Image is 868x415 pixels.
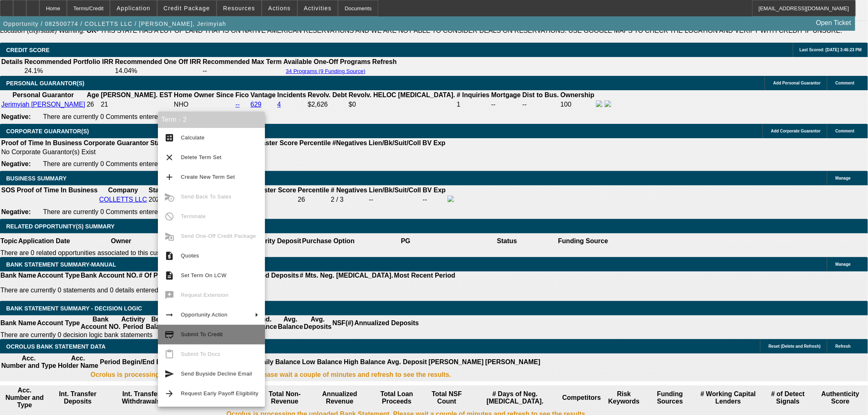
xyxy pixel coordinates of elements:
th: # Days of Neg. [MEDICAL_DATA]. [469,386,561,409]
b: Dist to Bus. [523,91,559,98]
b: #Negatives [333,139,368,146]
b: Ocrolus is processing the uploaded Bank Statement. Please wait a couple of minutes and refresh to... [91,371,451,379]
span: Add Corporate Guarantor [771,129,821,133]
th: Funding Sources [646,386,693,409]
td: -- [522,100,560,109]
b: Age [87,91,99,98]
span: CORPORATE GUARANTOR(S) [6,128,89,135]
span: Send Buyside Decline Email [181,371,252,377]
span: BUSINESS SUMMARY [6,175,66,182]
span: Request Early Payoff Eligibility [181,390,258,397]
th: Beg. Balance [145,315,171,331]
th: Purchase Option [302,233,355,249]
td: 24.1% [24,67,114,75]
td: 21 [101,100,173,109]
p: There are currently 0 statements and 0 details entered on this opportunity [0,287,455,294]
a: Jerimyiah [PERSON_NAME] [1,101,85,108]
span: Opportunity Action [181,312,228,318]
span: Credit Package [164,5,210,11]
th: Acc. Holder Name [57,354,99,370]
th: Low Balance [302,354,343,370]
span: Manage [836,262,851,267]
td: -- [369,195,422,204]
b: Revolv. Debt [308,91,347,98]
th: Recommended One Off IRR [114,58,201,66]
th: # of Detect Signals [763,386,813,409]
td: -- [423,195,446,204]
th: Proof of Time In Business [16,186,98,194]
th: Funding Source [558,233,609,249]
th: # Of Periods [139,271,178,280]
th: Total Loan Proceeds [369,386,425,409]
span: Refresh [836,344,851,349]
th: Int. Transfer Withdrawals [107,386,175,409]
mat-icon: calculate [164,133,174,143]
img: facebook-icon.png [448,196,454,202]
span: Resources [223,5,255,11]
th: NSF(#) [332,315,354,331]
th: Details [1,58,23,66]
td: 26 [87,100,100,109]
b: Vantage [251,91,276,98]
span: BANK STATEMENT SUMMARY-MANUAL [6,261,116,268]
th: Avg. Deposit [387,354,427,370]
b: Fico [235,91,249,98]
th: Most Recent Period [394,271,456,280]
th: Acc. Number and Type [1,354,57,370]
td: 14.04% [114,67,201,75]
mat-icon: add [164,172,174,182]
td: NHO [174,100,234,109]
th: Security Deposit [249,233,302,249]
th: # Working Capital Lenders [694,386,763,409]
span: Quotes [181,253,199,259]
button: Application [110,0,156,16]
button: Actions [262,0,297,16]
button: Resources [217,0,261,16]
div: 2 / 3 [331,196,368,203]
td: No Corporate Guarantor(s) Exist [1,148,449,156]
th: Risk Keywords [602,386,646,409]
span: Manage [836,176,851,180]
span: There are currently 0 Comments entered on this opportunity [43,208,217,215]
b: Negative: [1,113,31,120]
b: Lien/Bk/Suit/Coll [369,187,421,194]
b: Paynet Master Score [233,139,298,146]
b: Mortgage [491,91,521,98]
span: Actions [268,5,291,11]
th: Account Type [37,271,80,280]
b: Percentile [299,139,331,146]
a: Open Ticket [813,16,854,30]
th: Activity Period [121,315,146,331]
a: 629 [251,101,262,108]
th: Avg. Balance [277,315,303,331]
img: linkedin-icon.png [605,100,611,107]
th: Refresh [372,58,397,66]
span: Application [116,5,150,11]
th: Available One-Off Programs [283,58,371,66]
th: Beg. Balance [156,354,198,370]
td: $0 [348,100,456,109]
b: Percentile [298,187,329,194]
b: Company [108,187,138,194]
th: Application Date [18,233,70,249]
b: Start [150,139,165,146]
b: Incidents [277,91,306,98]
a: 4 [277,101,281,108]
th: Annualized Deposits [234,271,299,280]
b: Revolv. HELOC [MEDICAL_DATA]. [349,91,455,98]
td: 1 [457,100,490,109]
th: Account Type [37,315,80,331]
th: Competitors [562,386,601,409]
mat-icon: arrow_forward [164,389,174,399]
a: COLLETTS LLC [99,196,147,203]
td: 100 [560,100,595,109]
span: There are currently 0 Comments entered on this opportunity [43,113,217,120]
td: $2,626 [307,100,347,109]
button: Activities [298,0,338,16]
th: [PERSON_NAME] [485,354,541,370]
th: Total Non-Revenue [259,386,310,409]
th: Sum of the Total NSF Count and Total Overdraft Fee Count from Ocrolus [425,386,468,409]
th: Bank Account NO. [80,271,139,280]
th: Recommended Max Term [202,58,282,66]
span: Comment [836,81,854,85]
